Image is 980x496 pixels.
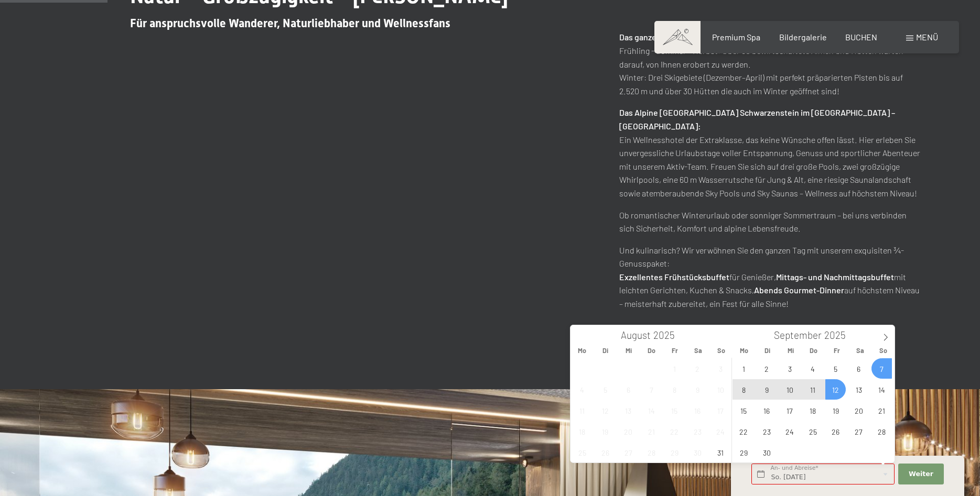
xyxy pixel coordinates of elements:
[641,442,662,462] span: August 28, 2025
[618,379,639,400] span: August 6, 2025
[734,379,754,400] span: September 8, 2025
[779,32,827,42] a: Bildergalerie
[871,400,892,421] span: September 21, 2025
[664,379,685,400] span: August 8, 2025
[687,358,708,379] span: August 2, 2025
[618,442,639,462] span: August 27, 2025
[757,400,777,421] span: September 16, 2025
[572,379,593,400] span: August 4, 2025
[641,400,662,421] span: August 14, 2025
[664,421,685,442] span: August 22, 2025
[595,379,616,400] span: August 5, 2025
[130,17,450,30] span: Für anspruchsvolle Wanderer, Naturliebhaber und Wellnessfans
[621,330,651,340] span: August
[757,442,777,462] span: September 30, 2025
[570,347,594,354] span: Mo
[686,347,709,354] span: Sa
[618,400,639,421] span: August 13, 2025
[848,347,871,354] span: Sa
[822,329,856,341] input: Year
[803,379,823,400] span: September 11, 2025
[780,400,800,421] span: September 17, 2025
[619,32,833,42] strong: Das ganze Jahr geöffnet – und jeden Moment ein Erlebnis!
[619,208,920,235] p: Ob romantischer Winterurlaub oder sonniger Sommertraum – bei uns verbinden sich Sicherheit, Komfo...
[825,347,848,354] span: Fr
[618,421,639,442] span: August 20, 2025
[803,358,823,379] span: September 4, 2025
[756,347,779,354] span: Di
[757,379,777,400] span: September 9, 2025
[825,379,846,400] span: September 12, 2025
[710,400,731,421] span: August 17, 2025
[825,400,846,421] span: September 19, 2025
[709,347,733,354] span: So
[898,464,943,485] button: Weiter
[871,379,892,400] span: September 14, 2025
[687,421,708,442] span: August 23, 2025
[802,347,825,354] span: Do
[779,347,802,354] span: Mi
[754,285,844,295] strong: Abends Gourmet-Dinner
[803,421,823,442] span: September 25, 2025
[825,421,846,442] span: September 26, 2025
[825,358,846,379] span: September 5, 2025
[734,358,754,379] span: September 1, 2025
[595,442,616,462] span: August 26, 2025
[664,442,685,462] span: August 29, 2025
[619,106,920,200] p: Ein Wellnesshotel der Extraklasse, das keine Wünsche offen lässt. Hier erleben Sie unvergessliche...
[663,347,686,354] span: Fr
[848,400,869,421] span: September 20, 2025
[848,379,869,400] span: September 13, 2025
[595,421,616,442] span: August 19, 2025
[594,347,617,354] span: Di
[845,32,877,42] a: BUCHEN
[780,358,800,379] span: September 3, 2025
[734,421,754,442] span: September 22, 2025
[710,442,731,462] span: August 31, 2025
[734,442,754,462] span: September 29, 2025
[776,272,894,282] strong: Mittags- und Nachmittagsbuffet
[757,421,777,442] span: September 23, 2025
[619,107,895,131] strong: Das Alpine [GEOGRAPHIC_DATA] Schwarzenstein im [GEOGRAPHIC_DATA] – [GEOGRAPHIC_DATA]:
[909,469,933,479] span: Weiter
[687,379,708,400] span: August 9, 2025
[687,442,708,462] span: August 30, 2025
[733,347,756,354] span: Mo
[871,347,895,354] span: So
[619,30,920,97] p: Frühling - Sommer - Herbst: Über 80 bewirtschaftete Almen und Hütten warten darauf, von Ihnen ero...
[595,400,616,421] span: August 12, 2025
[640,347,663,354] span: Do
[617,347,640,354] span: Mi
[641,379,662,400] span: August 7, 2025
[664,400,685,421] span: August 15, 2025
[871,421,892,442] span: September 28, 2025
[916,32,938,42] span: Menü
[803,400,823,421] span: September 18, 2025
[687,400,708,421] span: August 16, 2025
[757,358,777,379] span: September 2, 2025
[664,358,685,379] span: August 1, 2025
[572,421,593,442] span: August 18, 2025
[641,421,662,442] span: August 21, 2025
[619,244,920,311] p: Und kulinarisch? Wir verwöhnen Sie den ganzen Tag mit unserem exquisiten ¾-Genusspaket: für Genie...
[734,400,754,421] span: September 15, 2025
[572,442,593,462] span: August 25, 2025
[774,330,822,340] span: September
[848,421,869,442] span: September 27, 2025
[619,272,729,282] strong: Exzellentes Frühstücksbuffet
[710,421,731,442] span: August 24, 2025
[651,329,685,341] input: Year
[780,379,800,400] span: September 10, 2025
[710,379,731,400] span: August 10, 2025
[848,358,869,379] span: September 6, 2025
[710,358,731,379] span: August 3, 2025
[572,400,593,421] span: August 11, 2025
[780,421,800,442] span: September 24, 2025
[712,32,760,42] a: Premium Spa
